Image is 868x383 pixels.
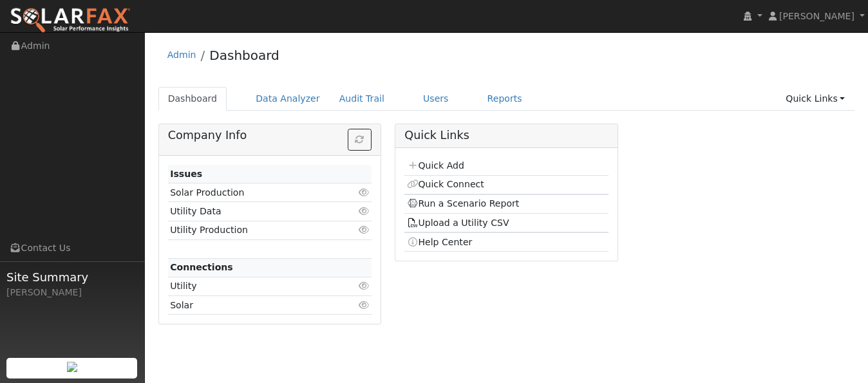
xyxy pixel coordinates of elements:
a: Quick Connect [407,179,484,189]
strong: Connections [170,262,233,272]
i: Click to view [358,225,370,234]
div: [PERSON_NAME] [6,286,138,299]
span: [PERSON_NAME] [779,11,854,21]
h5: Company Info [168,129,372,142]
a: Reports [478,87,532,111]
i: Click to view [358,188,370,197]
i: Click to view [358,207,370,216]
a: Admin [167,50,196,60]
a: Data Analyzer [246,87,330,111]
i: Click to view [358,281,370,290]
a: Audit Trail [330,87,394,111]
a: Help Center [407,237,473,247]
a: Dashboard [158,87,227,111]
td: Solar [168,296,339,315]
img: SolarFax [10,7,131,34]
td: Solar Production [168,183,339,202]
td: Utility [168,277,339,295]
img: retrieve [67,362,77,372]
a: Quick Add [407,160,464,171]
a: Quick Links [776,87,854,111]
td: Utility Production [168,221,339,239]
h5: Quick Links [404,129,608,142]
a: Upload a Utility CSV [407,218,509,228]
a: Run a Scenario Report [407,198,520,209]
span: Site Summary [6,268,138,286]
td: Utility Data [168,202,339,221]
a: Dashboard [209,48,279,63]
a: Users [413,87,458,111]
i: Click to view [358,301,370,310]
strong: Issues [170,169,202,179]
